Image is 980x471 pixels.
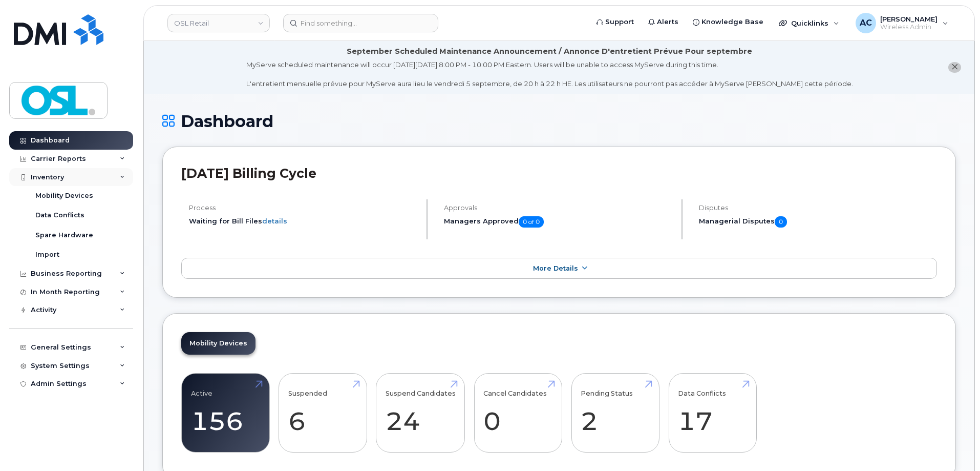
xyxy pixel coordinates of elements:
span: 0 [775,216,787,228]
button: close notification [948,62,961,73]
a: Data Conflicts 17 [678,379,747,447]
h4: Approvals [444,204,673,212]
a: details [262,217,287,225]
a: Suspended 6 [288,379,357,447]
div: September Scheduled Maintenance Announcement / Annonce D'entretient Prévue Pour septembre [347,46,752,57]
a: Pending Status 2 [581,379,650,447]
li: Waiting for Bill Files [189,216,418,226]
h2: [DATE] Billing Cycle [181,166,937,181]
h4: Disputes [699,204,937,212]
h4: Process [189,204,418,212]
span: 0 of 0 [519,216,544,228]
h1: Dashboard [162,112,956,130]
div: MyServe scheduled maintenance will occur [DATE][DATE] 8:00 PM - 10:00 PM Eastern. Users will be u... [246,60,853,89]
a: Suspend Candidates 24 [386,379,456,447]
a: Active 156 [191,379,260,447]
a: Cancel Candidates 0 [483,379,552,447]
h5: Managers Approved [444,216,673,228]
span: More Details [533,264,578,272]
a: Mobility Devices [181,332,255,355]
h5: Managerial Disputes [699,216,937,228]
